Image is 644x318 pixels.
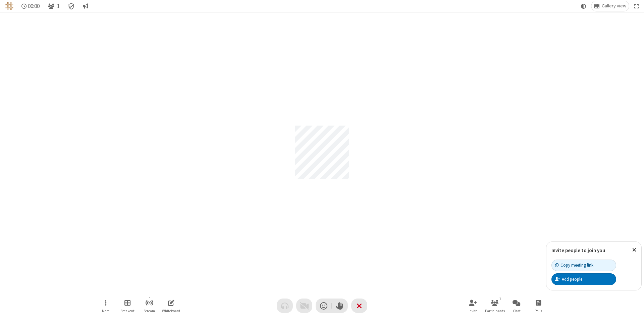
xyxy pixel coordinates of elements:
[632,1,642,11] button: Fullscreen
[551,273,616,285] button: Add people
[161,296,181,315] button: Open shared whiteboard
[120,309,135,313] span: Breakout
[19,1,43,11] div: Timer
[551,260,616,271] button: Copy meeting link
[65,1,78,11] div: Meeting details Encryption enabled
[506,296,527,315] button: Open chat
[117,296,138,315] button: Manage Breakout Rooms
[497,296,503,302] div: 1
[102,309,109,313] span: More
[80,1,91,11] button: Conversation
[485,296,505,315] button: Open participant list
[162,309,180,313] span: Whiteboard
[578,1,589,11] button: Using system theme
[551,247,605,254] label: Invite people to join you
[555,262,593,268] div: Copy meeting link
[277,299,293,313] button: Audio problem - check your Internet connection or call by phone
[316,299,332,313] button: Send a reaction
[463,296,483,315] button: Invite participants (Alt+I)
[528,296,548,315] button: Open poll
[139,296,159,315] button: Start streaming
[602,3,626,9] span: Gallery view
[332,299,348,313] button: Raise hand
[627,242,641,258] button: Close popover
[144,309,155,313] span: Stream
[469,309,477,313] span: Invite
[45,1,62,11] button: Open participant list
[28,3,40,9] span: 00:00
[591,1,629,11] button: Change layout
[96,296,116,315] button: Open menu
[535,309,542,313] span: Polls
[513,309,521,313] span: Chat
[351,299,367,313] button: End or leave meeting
[296,299,312,313] button: Video
[5,2,13,10] img: QA Selenium DO NOT DELETE OR CHANGE
[485,309,505,313] span: Participants
[57,3,60,9] span: 1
